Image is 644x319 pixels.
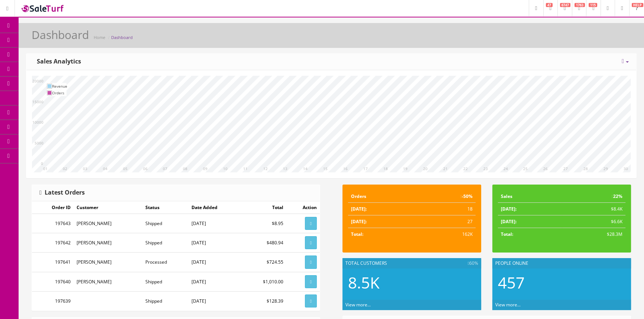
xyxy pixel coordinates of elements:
td: Status [142,201,189,214]
a: View more... [345,302,371,308]
td: $480.94 [242,233,286,253]
td: 197642 [32,233,74,253]
td: $724.55 [242,253,286,272]
td: 22% [562,190,626,203]
td: 197643 [32,214,74,233]
td: [PERSON_NAME] [74,253,142,272]
strong: [DATE]: [501,206,516,212]
td: Shipped [142,272,189,291]
td: [DATE] [188,233,242,253]
td: Sales [498,190,562,203]
td: Total [242,201,286,214]
td: [DATE] [188,291,242,310]
td: -50% [417,190,476,203]
td: Order ID [32,201,74,214]
h3: Latest Orders [39,189,85,196]
td: $28.3M [562,228,626,241]
span: 60% [468,260,478,267]
td: Revenue [52,83,67,89]
strong: [DATE]: [501,218,516,225]
td: $1,010.00 [242,272,286,291]
td: Shipped [142,291,189,310]
td: Orders [348,190,417,203]
td: $8.4K [562,203,626,215]
td: 18 [417,203,476,215]
div: People Online [492,258,631,268]
img: SaleTurf [20,3,65,13]
a: Home [94,35,105,40]
td: Date Added [188,201,242,214]
td: [DATE] [188,253,242,272]
h3: Sales Analytics [34,58,81,65]
td: 197641 [32,253,74,272]
a: View more... [495,302,521,308]
a: Dashboard [111,35,133,40]
td: $6.6K [562,215,626,228]
span: HELP [632,3,643,7]
td: Shipped [142,233,189,253]
td: [DATE] [188,272,242,291]
td: Processed [142,253,189,272]
td: Orders [52,89,67,96]
h2: 457 [498,274,625,291]
span: 47 [546,3,553,7]
td: $8.95 [242,214,286,233]
td: Action [286,201,320,214]
td: 197640 [32,272,74,291]
h2: 8.5K [348,274,476,291]
strong: [DATE]: [351,206,367,212]
td: 27 [417,215,476,228]
strong: Total: [501,231,513,237]
div: Total Customers [342,258,481,268]
span: 6747 [560,3,570,7]
td: Customer [74,201,142,214]
td: [DATE] [188,214,242,233]
h1: Dashboard [32,29,89,41]
td: $128.39 [242,291,286,310]
td: Shipped [142,214,189,233]
td: [PERSON_NAME] [74,233,142,253]
span: 1763 [574,3,585,7]
span: 115 [589,3,597,7]
td: 197639 [32,291,74,310]
td: [PERSON_NAME] [74,272,142,291]
strong: Total: [351,231,363,237]
strong: [DATE]: [351,218,367,225]
td: 162K [417,228,476,241]
td: [PERSON_NAME] [74,214,142,233]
